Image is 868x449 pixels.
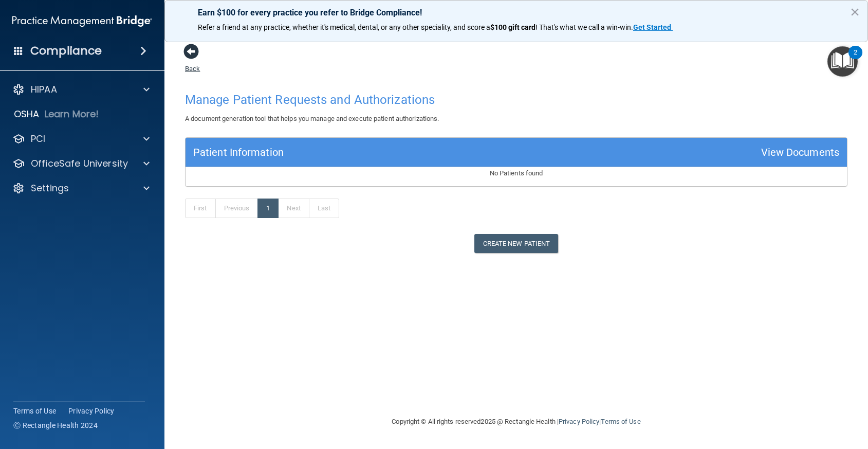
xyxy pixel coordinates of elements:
[186,167,847,179] p: No Patients found
[31,83,57,96] p: HIPAA
[12,157,150,170] a: OfficeSafe University
[13,420,98,430] span: Ⓒ Rectangle Health 2024
[601,418,640,425] a: Terms of Use
[329,405,704,438] div: Copyright © All rights reserved 2025 @ Rectangle Health | |
[30,44,102,58] h4: Compliance
[14,108,40,120] p: OSHA
[850,4,860,20] button: Close
[198,23,490,31] span: Refer a friend at any practice, whether it's medical, dental, or any other speciality, and score a
[12,83,150,96] a: HIPAA
[309,199,339,218] a: Last
[31,182,69,194] p: Settings
[193,143,284,162] div: Patient Information
[490,23,535,31] strong: $100 gift card
[31,157,128,170] p: OfficeSafe University
[12,11,152,31] img: PMB logo
[278,199,309,218] a: Next
[761,143,839,162] div: View Documents
[198,8,835,17] p: Earn $100 for every practice you refer to Bridge Compliance!
[257,199,279,218] a: 1
[633,23,671,31] strong: Get Started
[474,234,559,253] button: Create New Patient
[185,115,439,122] span: A document generation tool that helps you manage and execute patient authorizations.
[31,133,45,145] p: PCI
[185,52,200,73] a: Back
[854,52,857,66] div: 2
[633,23,673,31] a: Get Started
[185,199,216,218] a: First
[13,406,56,416] a: Terms of Use
[535,23,633,31] span: ! That's what we call a win-win.
[12,133,150,145] a: PCI
[185,93,847,106] h4: Manage Patient Requests and Authorizations
[68,406,115,416] a: Privacy Policy
[45,108,99,120] p: Learn More!
[559,418,599,425] a: Privacy Policy
[827,46,858,77] button: Open Resource Center, 2 new notifications
[215,199,258,218] a: Previous
[12,182,150,194] a: Settings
